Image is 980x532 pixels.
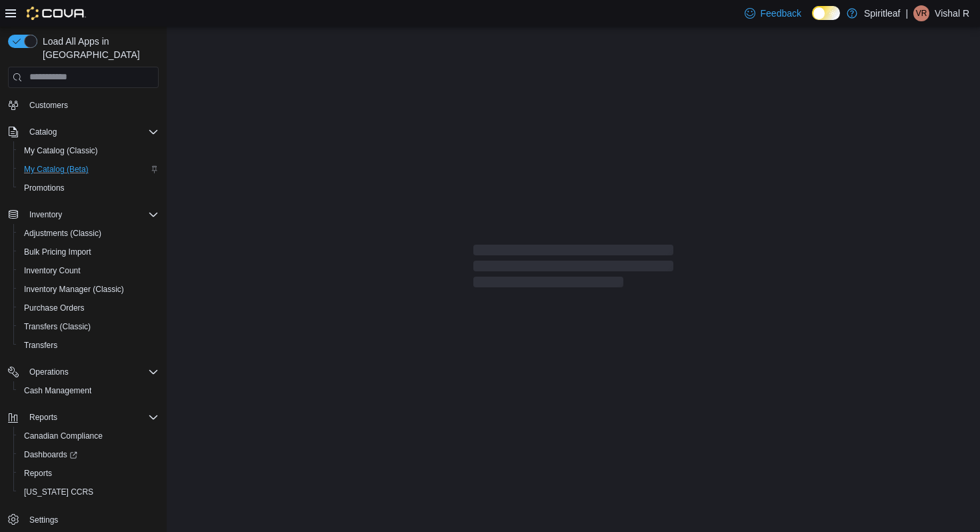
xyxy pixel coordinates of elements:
[19,484,99,500] a: [US_STATE] CCRS
[24,207,67,223] button: Inventory
[24,468,52,479] span: Reports
[24,183,65,193] span: Promotions
[29,127,57,137] span: Catalog
[24,340,57,351] span: Transfers
[3,509,164,529] button: Settings
[19,337,159,353] span: Transfers
[19,225,159,241] span: Adjustments (Classic)
[27,7,86,20] img: Cova
[24,303,85,313] span: Purchase Orders
[19,161,159,177] span: My Catalog (Beta)
[19,244,159,260] span: Bulk Pricing Import
[812,6,840,20] input: Dark Mode
[24,124,159,140] span: Catalog
[19,319,96,335] a: Transfers (Classic)
[24,487,93,497] span: [US_STATE] CCRS
[913,5,929,21] div: Vishal R
[13,317,164,336] button: Transfers (Classic)
[13,261,164,280] button: Inventory Count
[24,364,159,380] span: Operations
[24,97,73,113] a: Customers
[37,35,159,61] span: Load All Apps in [GEOGRAPHIC_DATA]
[19,281,159,297] span: Inventory Manager (Classic)
[24,409,159,425] span: Reports
[13,381,164,400] button: Cash Management
[19,263,159,279] span: Inventory Count
[13,299,164,317] button: Purchase Orders
[19,447,159,463] span: Dashboards
[19,143,103,159] a: My Catalog (Classic)
[24,431,103,441] span: Canadian Compliance
[29,367,69,377] span: Operations
[916,5,927,21] span: VR
[13,160,164,179] button: My Catalog (Beta)
[19,484,159,500] span: Washington CCRS
[13,445,164,464] a: Dashboards
[29,209,62,220] span: Inventory
[13,141,164,160] button: My Catalog (Classic)
[473,247,673,290] span: Loading
[19,465,57,481] a: Reports
[3,408,164,427] button: Reports
[19,180,159,196] span: Promotions
[24,449,77,460] span: Dashboards
[24,284,124,295] span: Inventory Manager (Classic)
[24,247,91,257] span: Bulk Pricing Import
[29,515,58,525] span: Settings
[13,243,164,261] button: Bulk Pricing Import
[13,280,164,299] button: Inventory Manager (Classic)
[13,464,164,483] button: Reports
[13,224,164,243] button: Adjustments (Classic)
[19,300,90,316] a: Purchase Orders
[13,483,164,501] button: [US_STATE] CCRS
[24,512,63,528] a: Settings
[19,161,94,177] a: My Catalog (Beta)
[761,7,801,20] span: Feedback
[24,321,91,332] span: Transfers (Classic)
[24,385,91,396] span: Cash Management
[19,143,159,159] span: My Catalog (Classic)
[19,383,97,399] a: Cash Management
[24,265,81,276] span: Inventory Count
[19,383,159,399] span: Cash Management
[24,409,63,425] button: Reports
[3,123,164,141] button: Catalog
[19,465,159,481] span: Reports
[812,20,813,21] span: Dark Mode
[19,447,83,463] a: Dashboards
[3,95,164,115] button: Customers
[13,336,164,355] button: Transfers
[19,263,86,279] a: Inventory Count
[3,205,164,224] button: Inventory
[24,207,159,223] span: Inventory
[29,100,68,111] span: Customers
[19,337,63,353] a: Transfers
[24,124,62,140] button: Catalog
[13,179,164,197] button: Promotions
[24,145,98,156] span: My Catalog (Classic)
[864,5,900,21] p: Spiritleaf
[19,180,70,196] a: Promotions
[29,412,57,423] span: Reports
[19,428,108,444] a: Canadian Compliance
[19,428,159,444] span: Canadian Compliance
[905,5,908,21] p: |
[24,97,159,113] span: Customers
[19,281,129,297] a: Inventory Manager (Classic)
[13,427,164,445] button: Canadian Compliance
[19,225,107,241] a: Adjustments (Classic)
[3,363,164,381] button: Operations
[19,319,159,335] span: Transfers (Classic)
[24,164,89,175] span: My Catalog (Beta)
[19,244,97,260] a: Bulk Pricing Import
[24,364,74,380] button: Operations
[24,228,101,239] span: Adjustments (Classic)
[19,300,159,316] span: Purchase Orders
[935,5,969,21] p: Vishal R
[24,511,159,527] span: Settings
